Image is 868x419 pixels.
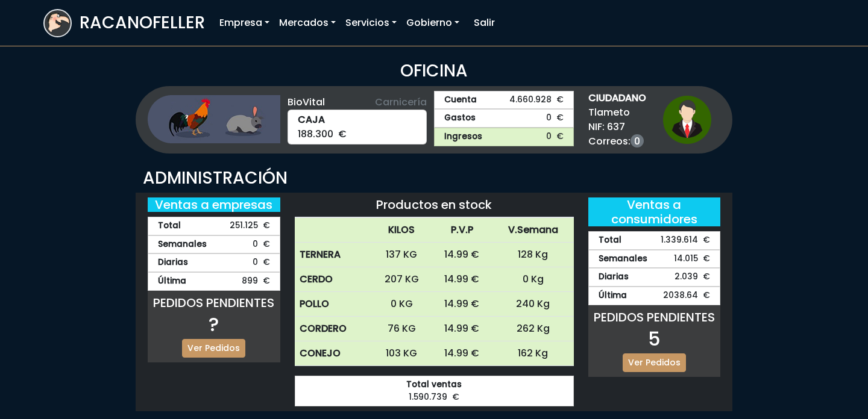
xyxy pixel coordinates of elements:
td: 0 KG [372,292,432,317]
strong: Semanales [158,238,207,251]
th: V.Semana [492,218,574,243]
th: POLLO [295,292,372,317]
a: Gastos0 € [434,109,574,128]
a: Empresa [215,11,274,35]
h5: Ventas a empresas [148,197,280,212]
td: 137 KG [372,243,432,267]
a: Mercados [274,11,341,35]
h5: PEDIDOS PENDIENTES [588,310,721,324]
a: Ver Pedidos [182,339,245,358]
div: 0 € [148,253,280,272]
th: CORDERO [295,317,372,341]
div: 0 € [148,235,280,254]
strong: Última [599,290,627,302]
td: 103 KG [372,341,432,366]
strong: Cuenta [444,94,477,107]
strong: Diarias [158,256,188,269]
a: Salir [469,11,500,35]
span: NIF: 637 [588,120,646,134]
h5: Productos en stock [295,197,574,212]
div: 188.300 € [288,110,427,144]
img: ganaderia.png [148,95,280,143]
td: 162 Kg [492,341,574,366]
span: Carnicería [375,95,427,110]
th: P.V.P [432,218,492,243]
img: ciudadano1.png [663,96,711,144]
td: 207 KG [372,267,432,292]
a: Servicios [341,11,401,35]
td: 128 Kg [492,243,574,267]
img: logoracarojo.png [45,10,71,33]
th: KILOS [372,218,432,243]
span: Correos: [588,134,646,149]
a: Ingresos0 € [434,128,574,146]
span: 5 [648,325,661,352]
h3: RACANOFELLER [80,13,205,33]
h3: ADMINISTRACIÓN [143,168,725,188]
td: 76 KG [372,317,432,341]
div: 2038.64 € [588,287,721,305]
div: 1.339.614 € [588,231,721,250]
strong: CIUDADANO [588,91,646,105]
td: 14.99 € [432,341,492,366]
a: Gobierno [401,11,464,35]
a: Ver Pedidos [623,353,686,372]
th: CERDO [295,267,372,292]
div: 899 € [148,272,280,291]
td: 240 Kg [492,292,574,317]
td: 0 Kg [492,267,574,292]
strong: Ingresos [444,131,482,143]
div: BioVital [288,95,427,110]
h3: OFICINA [43,61,825,81]
td: 14.99 € [432,267,492,292]
td: 14.99 € [432,243,492,267]
span: ? [209,311,219,338]
strong: Total [158,220,181,232]
strong: Total ventas [305,379,564,391]
h5: PEDIDOS PENDIENTES [148,296,280,310]
a: RACANOFELLER [43,6,205,40]
div: 1.590.739 € [295,376,574,406]
a: Cuenta4.660.928 € [434,91,574,110]
strong: Gastos [444,112,476,125]
div: 2.039 € [588,268,721,287]
th: TERNERA [295,243,372,267]
div: 251.125 € [148,217,280,235]
span: Tlameto [588,105,646,120]
th: CONEJO [295,341,372,366]
strong: Semanales [599,253,647,265]
td: 14.99 € [432,292,492,317]
a: 0 [631,134,644,147]
strong: CAJA [298,113,417,127]
strong: Última [158,275,186,288]
h5: Ventas a consumidores [588,197,721,226]
div: 14.015 € [588,250,721,268]
strong: Diarias [599,271,629,284]
strong: Total [599,234,621,247]
td: 14.99 € [432,317,492,341]
td: 262 Kg [492,317,574,341]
